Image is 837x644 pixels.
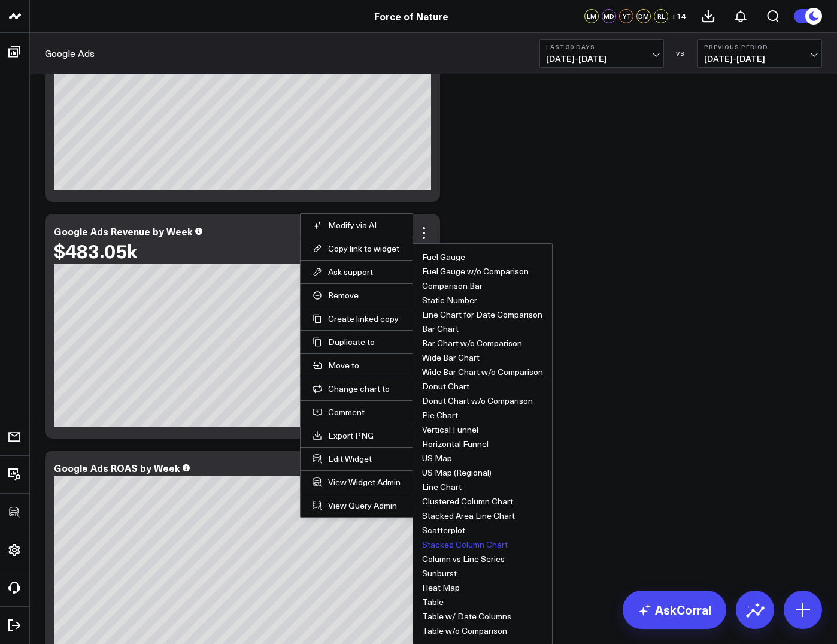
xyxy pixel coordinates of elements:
span: [DATE] - [DATE] [546,54,657,64]
div: MD [602,9,616,23]
button: Column vs Line Series [422,555,505,563]
a: Export PNG [313,430,401,441]
button: Static Number [422,296,477,304]
button: US Map (Regional) [422,468,492,477]
div: VS [670,50,692,57]
button: Donut Chart [422,382,469,391]
b: Last 30 Days [546,43,657,50]
button: Fuel Gauge [422,253,465,261]
button: Bar Chart [422,325,459,333]
button: Pie Chart [422,411,458,419]
button: Wide Bar Chart [422,353,480,362]
button: Stacked Area Line Chart [422,512,515,520]
div: Google Ads ROAS by Week [54,461,180,474]
button: Bar Chart w/o Comparison [422,339,522,347]
button: Ask support [313,267,401,277]
button: Copy link to widget [313,243,401,254]
div: YT [619,9,633,23]
button: Line Chart [422,483,462,491]
button: Comparison Bar [422,282,483,290]
button: Move to [313,360,401,371]
button: US Map [422,454,452,462]
button: Fuel Gauge w/o Comparison [422,267,529,276]
a: AskCorral [623,591,726,629]
button: Previous Period[DATE]-[DATE] [697,39,822,68]
button: Donut Chart w/o Comparison [422,397,533,405]
button: Scatterplot [422,526,465,534]
button: Wide Bar Chart w/o Comparison [422,368,543,376]
button: Horizontal Funnel [422,440,489,448]
span: [DATE] - [DATE] [704,54,815,64]
button: Duplicate to [313,337,401,347]
div: $483.05k [54,240,137,261]
button: Modify via AI [313,220,401,231]
button: Vertical Funnel [422,425,478,434]
button: Stacked Column Chart [422,540,508,549]
button: Remove [313,290,401,301]
button: +14 [671,9,686,23]
div: Google Ads Revenue by Week [54,225,193,238]
button: Table w/ Date Columns [422,612,511,621]
button: Clustered Column Chart [422,497,513,506]
a: View Widget Admin [313,477,401,488]
div: DM [636,9,651,23]
div: LM [584,9,599,23]
a: Force of Nature [374,10,448,23]
span: + 14 [671,12,686,20]
button: Change chart to [313,383,401,394]
button: Sunburst [422,569,457,578]
button: Table w/o Comparison [422,627,507,635]
button: Last 30 Days[DATE]-[DATE] [539,39,664,68]
a: View Query Admin [313,500,401,511]
button: Create linked copy [313,313,401,324]
button: Heat Map [422,583,460,592]
button: Line Chart for Date Comparison [422,310,542,319]
div: RL [654,9,668,23]
button: Table [422,598,444,606]
button: Edit Widget [313,453,401,464]
a: Google Ads [45,47,95,60]
b: Previous Period [704,43,815,50]
button: Comment [313,407,401,418]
